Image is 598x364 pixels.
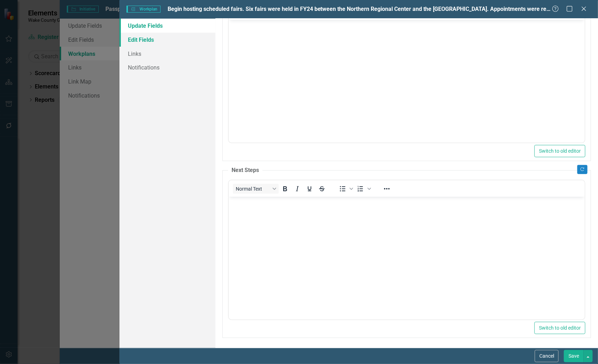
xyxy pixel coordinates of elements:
iframe: Rich Text Area [229,20,585,143]
button: Switch to old editor [534,322,585,334]
a: Links [119,47,215,61]
button: Strikethrough [316,184,328,194]
legend: Next Steps [228,166,262,174]
button: Block Normal Text [233,184,279,194]
span: Normal Text [236,186,270,192]
a: Notifications [119,60,215,74]
div: Numbered list [355,184,372,194]
div: Bullet list [337,184,354,194]
iframe: Rich Text Area [229,197,585,319]
span: Workplan [126,6,160,13]
button: Switch to old editor [534,145,585,157]
button: Save [564,350,584,362]
button: Reveal or hide additional toolbar items [381,184,393,194]
a: Update Fields [119,19,215,33]
button: Cancel [535,350,559,362]
button: Italic [291,184,303,194]
button: Bold [279,184,291,194]
a: Edit Fields [119,33,215,47]
button: Underline [304,184,316,194]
